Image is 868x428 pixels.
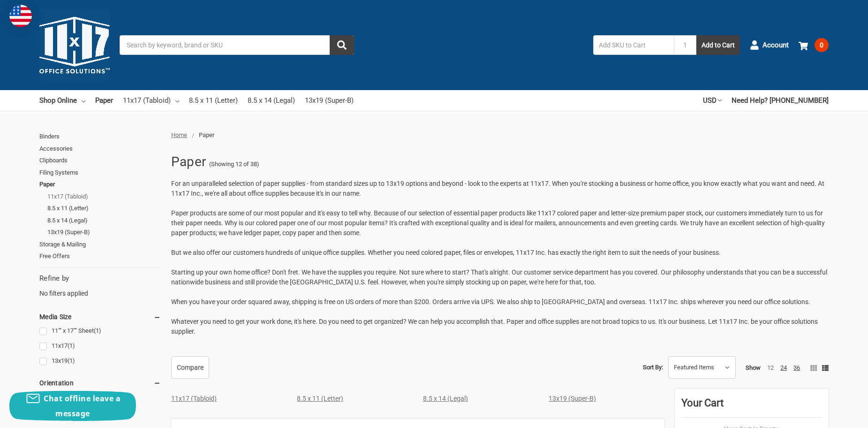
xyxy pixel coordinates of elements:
[171,179,829,336] p: For an unparalleled selection of paper supplies - from standard sizes up to 13x19 options and bey...
[47,191,161,203] a: 11x17 (Tabloid)
[39,273,161,284] h5: Refine by
[209,160,259,169] span: (Showing 12 of 38)
[39,238,161,251] a: Storage & Mailing
[305,90,354,111] a: 13x19 (Super-B)
[95,90,113,111] a: Paper
[799,33,829,57] a: 0
[593,35,674,55] input: Add SKU to Cart
[767,364,774,371] a: 12
[189,90,238,111] a: 8.5 x 11 (Letter)
[47,214,161,227] a: 8.5 x 14 (Legal)
[171,131,187,138] a: Home
[732,90,829,111] a: Need Help? [PHONE_NUMBER]
[39,250,161,262] a: Free Offers
[39,273,161,298] div: No filters applied
[549,395,596,402] a: 13x19 (Super-B)
[297,395,343,402] a: 8.5 x 11 (Letter)
[39,130,161,143] a: Binders
[423,395,468,402] a: 8.5 x 14 (Legal)
[39,178,161,191] a: Paper
[791,403,868,428] iframe: Google Customer Reviews
[171,395,217,402] a: 11x17 (Tabloid)
[681,395,822,418] div: Your Cart
[815,38,829,52] span: 0
[171,150,206,174] h1: Paper
[39,167,161,179] a: Filing Systems
[94,327,101,334] span: (1)
[643,360,663,374] label: Sort By:
[39,340,161,352] a: 11x17
[9,5,32,27] img: duty and tax information for United States
[703,90,722,111] a: USD
[248,90,295,111] a: 8.5 x 14 (Legal)
[44,393,121,419] span: Chat offline leave a message
[39,311,161,322] h5: Media Size
[171,356,209,379] a: Compare
[793,364,800,371] a: 36
[39,325,161,337] a: 11"" x 17"" Sheet
[39,154,161,167] a: Clipboards
[750,33,789,57] a: Account
[762,40,789,51] span: Account
[199,131,214,138] span: Paper
[39,143,161,155] a: Accessories
[39,10,110,80] img: 11x17.com
[47,226,161,238] a: 13x19 (Super-B)
[68,342,75,349] span: (1)
[120,35,354,55] input: Search by keyword, brand or SKU
[123,90,179,111] a: 11x17 (Tabloid)
[696,35,740,55] button: Add to Cart
[746,364,761,371] span: Show
[47,202,161,214] a: 8.5 x 11 (Letter)
[780,364,787,371] a: 24
[9,391,136,421] button: Chat offline leave a message
[68,357,75,364] span: (1)
[39,355,161,367] a: 13x19
[39,90,85,111] a: Shop Online
[39,377,161,389] h5: Orientation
